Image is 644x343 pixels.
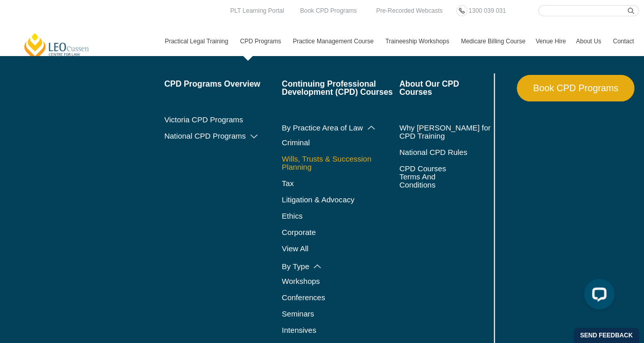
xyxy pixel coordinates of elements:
a: Traineeship Workshops [380,27,456,56]
a: Practice Management Course [288,27,380,56]
a: Medicare Billing Course [456,27,530,56]
a: CPD Programs [235,27,288,56]
a: 1300 039 031 [466,5,508,16]
a: Book CPD Programs [297,5,359,16]
span: 1300 039 031 [468,7,506,14]
a: Continuing Professional Development (CPD) Courses [282,80,399,96]
a: PLT Learning Portal [228,5,287,16]
a: National CPD Programs [164,132,282,140]
iframe: LiveChat chat widget [576,275,619,318]
a: Conferences [282,294,399,302]
a: Ethics [282,212,399,220]
a: View All [282,245,399,253]
a: By Type [282,262,399,271]
a: Wills, Trusts & Succession Planning [282,155,399,171]
a: By Practice Area of Law [282,124,399,132]
a: About Our CPD Courses [399,80,491,96]
a: National CPD Rules [399,148,491,156]
a: [PERSON_NAME] Centre for Law [23,32,91,61]
a: Book CPD Programs [517,75,634,101]
a: Litigation & Advocacy [282,196,399,204]
a: About Us [571,27,607,56]
a: Pre-Recorded Webcasts [374,5,445,16]
a: Corporate [282,228,399,236]
a: Victoria CPD Programs [164,116,282,124]
a: Why [PERSON_NAME] for CPD Training [399,124,491,140]
a: Tax [282,179,374,188]
a: CPD Programs Overview [164,80,282,88]
a: Seminars [282,310,374,318]
a: Workshops [282,277,399,285]
a: Venue Hire [530,27,571,56]
a: Contact [608,27,639,56]
a: Criminal [282,139,399,147]
a: CPD Courses Terms And Conditions [399,165,466,189]
a: Practical Legal Training [160,27,235,56]
a: Intensives [282,326,399,334]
